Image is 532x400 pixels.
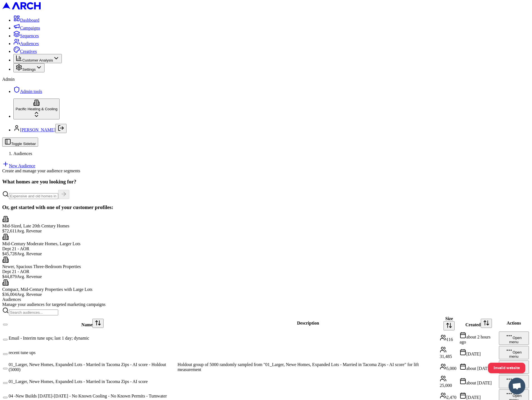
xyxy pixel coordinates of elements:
span: Invalid website [494,363,520,373]
input: Expensive and old homes in greater SF Bay Area [9,193,58,199]
h3: Or, get started with one of your customer profiles: [2,204,530,210]
button: Open menu [499,360,529,374]
span: Dept 21 - AOR [2,246,29,251]
span: $ 72,611 [2,229,16,233]
nav: breadcrumb [2,151,530,156]
span: Admin tools [20,89,42,94]
span: $ 44,879 [2,274,17,279]
span: Creatives [20,49,37,54]
div: [DATE] [460,392,497,400]
button: Open menu [499,375,529,388]
span: Audiences [13,151,32,156]
span: Campaigns [20,26,40,30]
td: recent tune ups [8,346,177,360]
span: Avg. Revenue [17,251,42,256]
div: Created [460,319,497,328]
th: Actions [499,316,529,331]
button: Settings [13,63,45,72]
div: Name [9,319,176,328]
td: 01_Larger, Newe Homes, Expanded Lots - Married in Tacoma Zips - AI score - Holdout (5000) [8,360,177,374]
td: Holdout group of 5000 randomly sampled from "01_Larger, Newe Homes, Expanded Lots - Married in Ta... [177,360,439,374]
span: Dept 21 - AOR [2,269,29,274]
span: Settings [22,67,36,72]
div: Admin [2,77,530,82]
a: Sequences [13,33,39,38]
span: $ 36,004 [2,292,17,297]
a: Creatives [13,49,37,54]
div: 25,000 [440,375,459,388]
td: Email - Interim tune ups; last 1 day; dynamic [8,331,177,345]
h3: What homes are you looking for? [2,179,530,185]
div: 116 [440,334,459,342]
span: Dashboard [20,18,39,23]
div: [DATE] [460,349,497,357]
a: Dashboard [13,18,39,23]
button: Customer Analysis [13,54,62,63]
a: New Audience [2,163,35,168]
div: about [DATE] [460,363,497,371]
button: Open menu [499,332,529,345]
div: about 2 hours ago [460,332,497,345]
span: Avg. Revenue [17,292,42,297]
div: Compact, Mid-Century Properties with Large Lots [2,287,530,292]
span: Pacific Heating & Cooling [16,107,57,111]
div: Newer, Spacious Three-Bedroom Properties [2,264,530,269]
span: Customer Analysis [22,58,53,62]
input: Search audiences... [9,310,58,315]
div: Create and manage your audience segments [2,168,530,173]
div: Manage your audiences for targeted marketing campaigns [2,302,530,307]
span: Open menu [509,336,522,344]
span: Sequences [20,33,39,38]
a: [PERSON_NAME] [20,127,55,132]
div: Mid-Century Moderate Homes, Larger Lots [2,241,530,246]
button: Open menu [499,346,529,359]
a: Campaigns [13,26,40,30]
div: Audiences [2,297,530,302]
a: Admin tools [13,89,42,94]
div: 5,000 [440,363,459,371]
span: Avg. Revenue [17,274,42,279]
span: Avg. Revenue [16,229,41,233]
span: Toggle Sidebar [11,142,36,146]
span: $ 45,728 [2,251,17,256]
button: Log out [55,124,67,133]
div: Mid-Sized, Late 20th Century Homes [2,224,530,229]
th: Description [177,316,439,331]
div: 31,485 [440,346,459,359]
div: Open chat [509,378,525,394]
button: Toggle Sidebar [2,138,38,147]
div: 2,470 [440,392,459,400]
div: Size [440,316,459,330]
div: about [DATE] [460,378,497,386]
a: Audiences [13,41,39,46]
span: Audiences [20,41,39,46]
td: 01_Larger, Newe Homes, Expanded Lots - Married in Tacoma Zips - AI score [8,375,177,389]
button: Pacific Heating & Cooling [13,99,60,119]
span: Open menu [509,350,522,359]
